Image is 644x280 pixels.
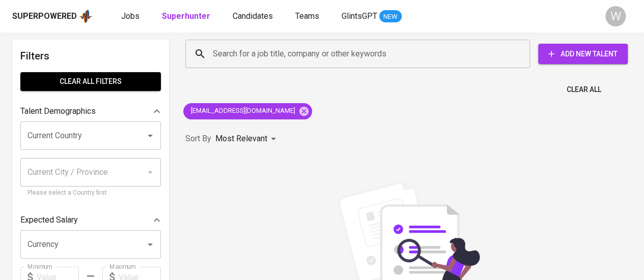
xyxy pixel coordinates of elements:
[233,11,273,21] span: Candidates
[342,11,377,21] span: GlintsGPT
[20,210,161,230] div: Expected Salary
[12,9,93,24] a: Superpoweredapp logo
[567,83,601,96] span: Clear All
[20,72,161,91] button: Clear All filters
[233,10,275,23] a: Candidates
[121,11,139,21] span: Jobs
[79,9,93,24] img: app logo
[342,10,402,23] a: GlintsGPT NEW
[295,11,319,21] span: Teams
[215,133,267,145] p: Most Relevant
[121,10,142,23] a: Jobs
[12,11,77,22] div: Superpowered
[20,48,161,64] h6: Filters
[143,129,157,143] button: Open
[183,103,312,119] div: [EMAIL_ADDRESS][DOMAIN_NAME]
[605,6,626,26] div: W
[185,133,211,145] p: Sort By
[20,101,161,121] div: Talent Demographics
[295,10,321,23] a: Teams
[162,10,212,23] a: Superhunter
[379,12,402,22] span: NEW
[29,75,153,88] span: Clear All filters
[546,48,620,60] span: Add New Talent
[20,214,78,226] p: Expected Salary
[183,106,301,116] span: [EMAIL_ADDRESS][DOMAIN_NAME]
[20,105,96,117] p: Talent Demographics
[563,80,605,99] button: Clear All
[27,188,154,198] p: Please select a Country first
[538,44,628,64] button: Add New Talent
[162,11,210,21] b: Superhunter
[215,130,279,148] div: Most Relevant
[143,237,157,252] button: Open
